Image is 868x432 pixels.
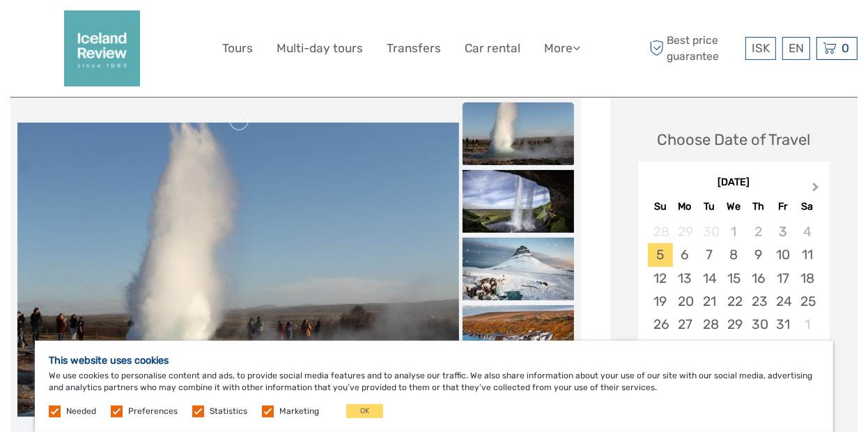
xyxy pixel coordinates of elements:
label: Needed [66,406,96,417]
div: Th [746,197,770,216]
div: Choose Tuesday, October 21st, 2025 [697,290,722,313]
div: Choose Wednesday, November 5th, 2025 [722,336,746,359]
a: More [544,38,580,59]
span: 0 [839,41,851,55]
button: Next Month [806,179,828,201]
div: We use cookies to personalise content and ads, to provide social media features and to analyse ou... [35,341,833,432]
div: Choose Friday, October 10th, 2025 [770,243,795,266]
div: Sa [795,197,819,216]
div: We [722,197,746,216]
div: Choose Monday, October 20th, 2025 [673,290,697,313]
div: Not available Sunday, September 28th, 2025 [648,220,672,243]
div: Choose Wednesday, October 15th, 2025 [722,267,746,290]
div: Choose Tuesday, November 4th, 2025 [697,336,722,359]
div: Choose Friday, November 7th, 2025 [770,336,795,359]
div: Choose Thursday, October 23rd, 2025 [746,290,770,313]
div: Choose Monday, October 6th, 2025 [673,243,697,266]
div: Choose Saturday, October 11th, 2025 [795,243,819,266]
div: Choose Sunday, October 12th, 2025 [648,267,672,290]
div: Choose Monday, November 3rd, 2025 [673,336,697,359]
div: Tu [697,197,722,216]
div: Fr [770,197,795,216]
div: Choose Saturday, November 1st, 2025 [795,313,819,336]
div: Choose Wednesday, October 8th, 2025 [722,243,746,266]
div: Choose Monday, October 27th, 2025 [673,313,697,336]
img: 8d817586c7dc4fd8b050daa186138484_slider_thumbnail.jpeg [463,102,574,165]
a: Transfers [387,38,441,59]
h5: This website uses cookies [49,355,819,367]
div: Choose Sunday, October 19th, 2025 [648,290,672,313]
div: Choose Saturday, October 25th, 2025 [795,290,819,313]
label: Preferences [128,406,178,417]
div: Not available Friday, October 3rd, 2025 [770,220,795,243]
div: Not available Saturday, October 4th, 2025 [795,220,819,243]
label: Statistics [210,406,247,417]
div: Choose Saturday, November 8th, 2025 [795,336,819,359]
div: Choose Monday, October 13th, 2025 [673,267,697,290]
div: Choose Wednesday, October 29th, 2025 [722,313,746,336]
div: Choose Wednesday, October 22nd, 2025 [722,290,746,313]
a: Tours [222,38,253,59]
img: 8d817586c7dc4fd8b050daa186138484_main_slider.jpeg [17,123,459,417]
img: 2352-2242c590-57d0-4cbf-9375-f685811e12ac_logo_big.png [64,10,140,86]
div: Choose Friday, October 17th, 2025 [770,267,795,290]
div: Choose Thursday, November 6th, 2025 [746,336,770,359]
div: EN [782,37,810,60]
img: f573ced0b78c4a6387a233668a71a4d9_slider_thumbnail.jpeg [463,305,574,368]
button: OK [346,404,383,418]
div: month 2025-10 [642,220,825,359]
div: Choose Tuesday, October 7th, 2025 [697,243,722,266]
div: Choose Date of Travel [658,129,811,151]
img: 41c686a457f440c6a79b5fa708115807_slider_thumbnail.jpeg [463,238,574,300]
div: Not available Monday, September 29th, 2025 [673,220,697,243]
img: bec293d32840482eb1a8e83ef97feca6_slider_thumbnail.jpeg [463,170,574,233]
div: Choose Thursday, October 30th, 2025 [746,313,770,336]
button: Open LiveChat chat widget [160,22,177,38]
div: Choose Friday, October 31st, 2025 [770,313,795,336]
div: Not available Thursday, October 2nd, 2025 [746,220,770,243]
span: ISK [752,41,770,55]
div: [DATE] [638,176,830,190]
div: Not available Wednesday, October 1st, 2025 [722,220,746,243]
div: Choose Thursday, October 16th, 2025 [746,267,770,290]
div: Mo [673,197,697,216]
a: Multi-day tours [277,38,363,59]
div: Choose Sunday, November 2nd, 2025 [648,336,672,359]
span: Best price guarantee [646,33,742,63]
div: Choose Friday, October 24th, 2025 [770,290,795,313]
div: Su [648,197,672,216]
div: Choose Sunday, October 26th, 2025 [648,313,672,336]
div: Choose Tuesday, October 14th, 2025 [697,267,722,290]
div: Not available Tuesday, September 30th, 2025 [697,220,722,243]
div: Choose Tuesday, October 28th, 2025 [697,313,722,336]
div: Choose Saturday, October 18th, 2025 [795,267,819,290]
label: Marketing [279,406,319,417]
div: Choose Sunday, October 5th, 2025 [648,243,672,266]
a: Car rental [465,38,520,59]
p: We're away right now. Please check back later! [20,24,157,36]
div: Choose Thursday, October 9th, 2025 [746,243,770,266]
